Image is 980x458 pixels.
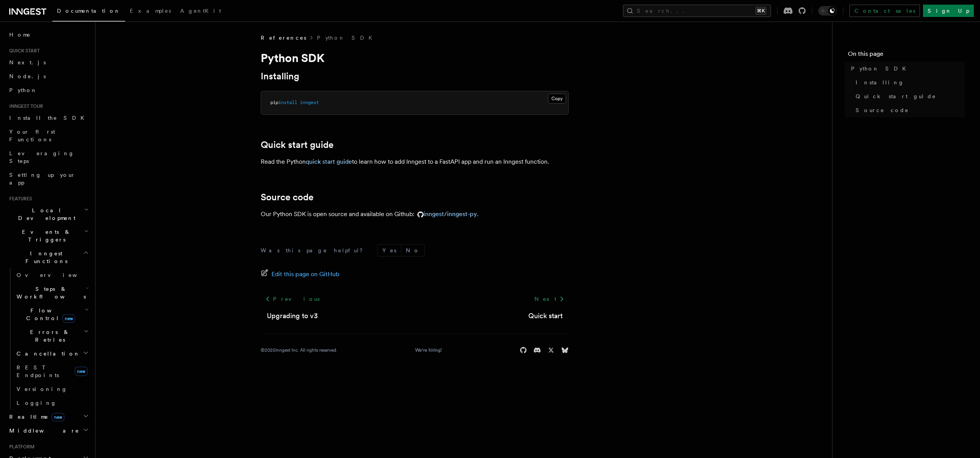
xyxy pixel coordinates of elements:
[13,361,90,382] a: REST Endpointsnew
[125,2,176,21] a: Examples
[6,268,90,410] div: Inngest Functions
[278,100,297,105] span: install
[853,75,965,89] a: Installing
[853,89,965,103] a: Quick start guide
[17,386,67,392] span: Versioning
[176,2,226,21] a: AgentKit
[853,103,965,117] a: Source code
[6,247,90,268] button: Inngest Functions
[6,69,90,83] a: Node.js
[306,158,352,165] a: quick start guide
[261,347,337,353] div: © 2025 Inngest Inc. All rights reserved.
[52,2,125,22] a: Documentation
[6,206,84,222] span: Local Development
[261,156,569,167] p: Read the Python to learn how to add Inngest to a FastAPI app and run an Inngest function.
[13,382,90,396] a: Versioning
[9,31,31,39] span: Home
[13,396,90,410] a: Logging
[856,92,936,100] span: Quick start guide
[6,125,90,146] a: Your first Functions
[848,49,965,62] h4: On this page
[530,292,569,306] a: Next
[6,203,90,225] button: Local Development
[6,196,32,202] span: Features
[6,250,83,265] span: Inngest Functions
[261,139,333,150] a: Quick start guide
[414,210,477,218] a: inngest/inngest-py
[9,150,74,164] span: Leveraging Steps
[261,269,340,280] a: Edit this page on GitHub
[261,34,306,42] span: References
[13,268,90,282] a: Overview
[13,282,90,304] button: Steps & Workflows
[6,225,90,247] button: Events & Triggers
[6,228,84,243] span: Events & Triggers
[261,51,569,65] h1: Python SDK
[261,209,569,220] p: Our Python SDK is open source and available on Github: .
[6,444,35,450] span: Platform
[6,83,90,97] a: Python
[17,272,96,278] span: Overview
[6,410,90,424] button: Realtimenew
[6,103,43,109] span: Inngest tour
[623,5,771,17] button: Search...⌘K
[270,100,278,105] span: pip
[267,310,318,321] a: Upgrading to v3
[6,424,90,438] button: Middleware
[548,94,566,104] button: Copy
[851,65,911,72] span: Python SDK
[13,285,86,300] span: Steps & Workflows
[317,34,377,42] a: Python SDK
[17,400,57,406] span: Logging
[300,100,319,105] span: inngest
[6,413,64,421] span: Realtime
[6,28,90,42] a: Home
[9,73,46,79] span: Node.js
[130,8,171,14] span: Examples
[9,87,37,93] span: Python
[261,247,368,254] p: Was this page helpful?
[856,79,904,86] span: Installing
[52,413,64,421] span: new
[75,367,87,376] span: new
[6,168,90,190] a: Setting up your app
[13,307,85,322] span: Flow Control
[9,115,89,121] span: Install the SDK
[13,325,90,347] button: Errors & Retries
[6,55,90,69] a: Next.js
[13,350,80,357] span: Cancellation
[13,328,84,344] span: Errors & Retries
[6,427,79,435] span: Middleware
[13,304,90,325] button: Flow Controlnew
[261,71,299,82] a: Installing
[856,106,909,114] span: Source code
[528,310,563,321] a: Quick start
[261,192,313,203] a: Source code
[17,364,59,378] span: REST Endpoints
[180,8,221,14] span: AgentKit
[378,245,401,256] button: Yes
[271,269,340,280] span: Edit this page on GitHub
[9,172,75,186] span: Setting up your app
[6,48,40,54] span: Quick start
[9,59,46,65] span: Next.js
[818,6,837,15] button: Toggle dark mode
[62,314,75,323] span: new
[848,62,965,75] a: Python SDK
[756,7,766,15] kbd: ⌘K
[57,8,121,14] span: Documentation
[923,5,974,17] a: Sign Up
[9,129,55,143] span: Your first Functions
[415,347,442,353] a: We're hiring!
[6,111,90,125] a: Install the SDK
[13,347,90,361] button: Cancellation
[6,146,90,168] a: Leveraging Steps
[401,245,424,256] button: No
[261,292,324,306] a: Previous
[849,5,920,17] a: Contact sales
